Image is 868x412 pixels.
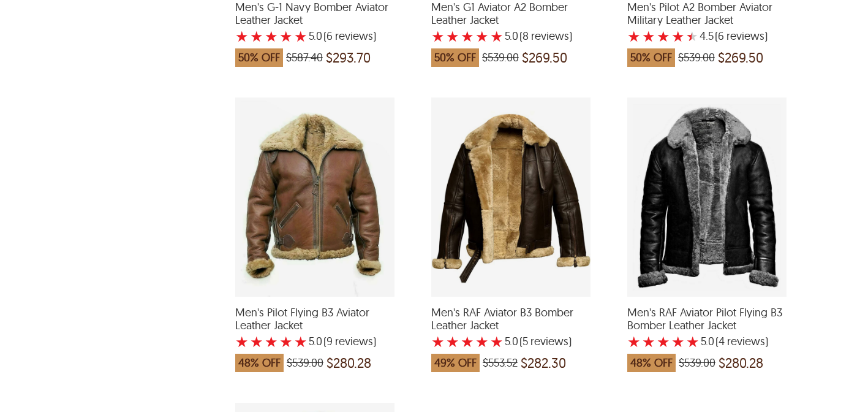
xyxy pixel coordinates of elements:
[529,30,569,42] span: reviews
[309,335,322,348] label: 5.0
[235,1,394,27] span: Men's G-1 Navy Bomber Aviator Leather Jacket
[265,30,278,42] label: 3 rating
[519,335,572,348] span: )
[294,335,308,348] label: 5 rating
[323,30,376,42] span: )
[326,51,371,64] span: $293.70
[490,335,504,348] label: 5 rating
[461,30,474,42] label: 3 rating
[725,335,765,348] span: reviews
[483,357,518,369] span: $553.52
[431,289,591,378] a: Men's RAF Aviator B3 Bomber Leather Jacket with a 5 Star Rating 5 Product Review which was at a p...
[519,30,529,42] span: (8
[686,335,700,348] label: 5 rating
[627,335,641,348] label: 1 rating
[519,30,572,42] span: )
[235,289,394,378] a: Men's Pilot Flying B3 Aviator Leather Jacket with a 4.999999999999999 Star Rating 9 Product Revie...
[235,48,283,67] span: 50% OFF
[627,30,641,42] label: 1 rating
[715,30,768,42] span: )
[724,30,764,42] span: reviews
[431,306,591,332] span: Men's RAF Aviator B3 Bomber Leather Jacket
[235,306,394,332] span: Men's Pilot Flying B3 Aviator Leather Jacket
[522,51,567,64] span: $269.50
[686,30,698,42] label: 5 rating
[323,335,376,348] span: )
[642,335,655,348] label: 2 rating
[287,357,323,369] span: $539.00
[700,30,714,42] label: 4.5
[431,48,479,67] span: 50% OFF
[519,335,528,348] span: (5
[446,30,459,42] label: 2 rating
[627,289,787,378] a: Men's RAF Aviator Pilot Flying B3 Bomber Leather Jacket with a 5 Star Rating 4 Product Review whi...
[326,357,371,369] span: $280.28
[235,354,284,372] span: 48% OFF
[250,30,263,42] label: 2 rating
[715,30,724,42] span: (6
[627,1,787,27] span: Men's Pilot A2 Bomber Aviator Military Leather Jacket
[671,335,685,348] label: 4 rating
[309,30,322,42] label: 5.0
[521,357,566,369] span: $282.30
[719,357,763,369] span: $280.28
[431,335,445,348] label: 1 rating
[701,335,714,348] label: 5.0
[528,335,568,348] span: reviews
[678,51,715,64] span: $539.00
[657,30,670,42] label: 3 rating
[627,354,676,372] span: 48% OFF
[250,335,263,348] label: 2 rating
[235,335,249,348] label: 1 rating
[294,30,308,42] label: 5 rating
[505,30,518,42] label: 5.0
[431,30,445,42] label: 1 rating
[446,335,459,348] label: 2 rating
[265,335,278,348] label: 3 rating
[286,51,323,64] span: $587.40
[505,335,518,348] label: 5.0
[715,335,725,348] span: (4
[279,30,293,42] label: 4 rating
[333,335,373,348] span: reviews
[627,48,675,67] span: 50% OFF
[323,335,333,348] span: (9
[431,354,480,372] span: 49% OFF
[333,30,373,42] span: reviews
[671,30,685,42] label: 4 rating
[679,357,715,369] span: $539.00
[323,30,333,42] span: (6
[475,335,489,348] label: 4 rating
[642,30,655,42] label: 2 rating
[431,1,591,27] span: Men's G1 Aviator A2 Bomber Leather Jacket
[718,51,763,64] span: $269.50
[715,335,768,348] span: )
[627,306,787,332] span: Men's RAF Aviator Pilot Flying B3 Bomber Leather Jacket
[657,335,670,348] label: 3 rating
[235,30,249,42] label: 1 rating
[279,335,293,348] label: 4 rating
[461,335,474,348] label: 3 rating
[482,51,519,64] span: $539.00
[490,30,504,42] label: 5 rating
[475,30,489,42] label: 4 rating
